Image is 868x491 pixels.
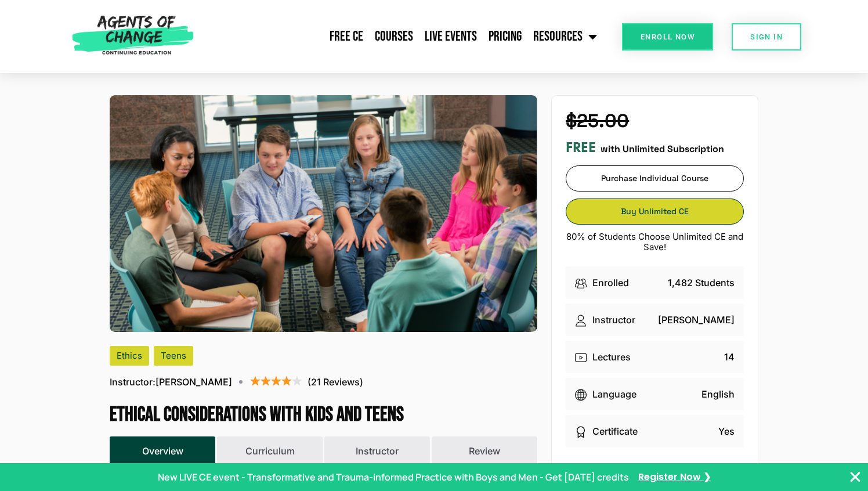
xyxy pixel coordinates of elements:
p: 80% of Students Choose Unlimited CE and Save! [566,232,744,252]
a: SIGN IN [732,23,801,50]
h4: $25.00 [566,110,744,132]
p: [PERSON_NAME] [658,313,735,327]
nav: Menu [199,22,603,51]
p: Enrolled [592,276,629,290]
button: Curriculum [217,436,323,465]
a: Resources [527,22,603,51]
span: SIGN IN [750,33,783,41]
p: Instructor [592,313,635,327]
p: (21 Reviews) [308,375,363,389]
a: Live Events [419,22,483,51]
p: New LIVE CE event - Transformative and Trauma-informed Practice with Boys and Men - Get [DATE] cr... [158,470,629,484]
a: Pricing [483,22,527,51]
span: Instructor: [110,375,155,389]
button: Overview [110,436,215,465]
a: Register Now ❯ [638,471,711,483]
button: Review [432,436,537,465]
p: Yes [718,424,735,438]
button: Instructor [324,436,430,465]
p: English [701,387,735,401]
a: Buy Unlimited CEBuy Unlimited CE [566,198,744,225]
a: Purchase Individual Course [566,165,744,192]
a: Free CE [324,22,369,51]
a: Enroll Now [622,23,713,50]
p: Lectures [592,350,631,364]
img: Ethical Considerations with Kids and Teens (3 Ethics CE Credit) [110,95,537,331]
div: Teens [154,346,193,366]
h1: Ethical Considerations with Kids and Teens (3 Ethics CE Credit) [110,403,537,427]
button: Close Banner [848,470,862,484]
div: with Unlimited Subscription [566,139,744,156]
h3: FREE [566,139,596,156]
span: Purchase Individual Course [601,174,708,183]
p: 14 [724,350,735,364]
p: 1,482 Students [668,276,735,290]
a: Courses [369,22,419,51]
p: Certificate [592,424,638,438]
span: Buy Unlimited CE [566,208,743,216]
span: Enroll Now [641,33,695,41]
p: [PERSON_NAME] [110,375,232,389]
div: Ethics [110,346,149,366]
p: Language [592,387,636,401]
